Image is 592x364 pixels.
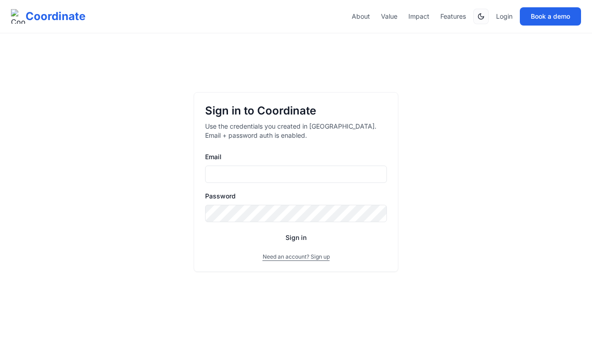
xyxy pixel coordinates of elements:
[205,122,387,140] p: Use the credentials you created in [GEOGRAPHIC_DATA]. Email + password auth is enabled.
[205,192,236,200] label: Password
[263,253,330,260] button: Need an account? Sign up
[205,104,387,118] h1: Sign in to Coordinate
[352,12,370,21] a: About
[26,9,85,24] span: Coordinate
[11,9,26,24] img: Coordinate
[205,153,222,161] label: Email
[473,9,489,24] button: Switch to dark mode
[496,12,513,21] a: Login
[381,12,397,21] a: Value
[11,9,85,24] a: Coordinate
[520,7,581,26] button: Book a demo
[408,12,429,21] a: Impact
[440,12,466,21] a: Features
[205,229,387,246] button: Sign in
